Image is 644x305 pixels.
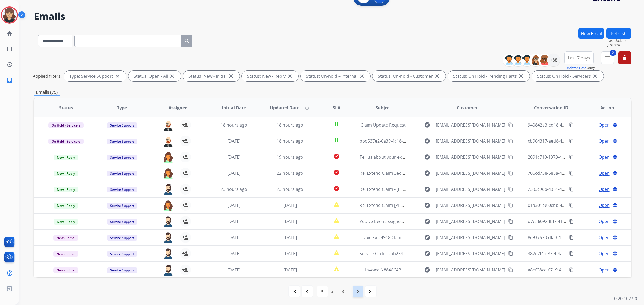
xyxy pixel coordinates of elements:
img: agent-avatar [163,168,174,179]
span: New - Reply [54,203,78,209]
mat-icon: first_page [291,288,298,295]
span: cb964317-aed8-48fc-9040-65a81090ebf1 [528,138,609,144]
span: 19 hours ago [277,154,303,160]
mat-icon: explore [424,170,430,176]
div: Status: On Hold - Pending Parts [448,71,530,81]
span: Conversation ID [534,105,568,111]
h2: Emails [34,11,631,22]
span: [EMAIL_ADDRESS][DOMAIN_NAME] [436,186,505,192]
span: Open [599,267,610,273]
span: Open [599,186,610,192]
mat-icon: content_copy [569,251,574,256]
span: Service Support [107,139,137,144]
span: [DATE] [227,170,241,176]
mat-icon: content_copy [508,122,513,127]
span: [DATE] [227,267,241,273]
span: Re: Extend Claim - [PERSON_NAME] - Claim ID: 61e5ad39-2d74-4431-8044-3d0781ba88b9 [360,186,536,192]
span: Updated Date [270,105,299,111]
span: [DATE] [283,218,297,224]
span: Invoice #D4918 Claim ID:a744fba7-6639-40ba-adee-90cecf639ac4 [360,235,490,240]
mat-icon: person_add [182,267,189,273]
span: Service Support [107,267,137,273]
span: 18 hours ago [221,122,247,128]
span: [EMAIL_ADDRESS][DOMAIN_NAME] [436,250,505,257]
span: [EMAIL_ADDRESS][DOMAIN_NAME] [436,234,505,241]
mat-icon: close [434,73,440,79]
div: Status: On Hold - Servicers [532,71,604,81]
span: New - Initial [53,267,78,273]
mat-icon: person_add [182,234,189,241]
span: 387e7f4d-87ef-4a09-85ce-d41217ea74a1 [528,251,609,256]
div: +88 [547,54,560,66]
mat-icon: list_alt [6,46,13,52]
mat-icon: language [613,219,617,224]
button: Refresh [606,28,631,39]
span: On Hold - Servicers [48,139,84,144]
span: [DATE] [227,251,241,256]
mat-icon: language [613,203,617,208]
mat-icon: language [613,155,617,159]
mat-icon: explore [424,234,430,241]
mat-icon: person_add [182,218,189,225]
img: agent-avatar [163,216,174,227]
mat-icon: close [358,73,365,79]
span: 8c937673-dfa3-4d40-becf-1102e69dcdcd [528,235,609,240]
mat-icon: menu [604,55,611,61]
mat-icon: explore [424,122,430,128]
span: Customer [457,105,478,111]
p: Applied filters: [33,73,62,79]
p: 0.20.1027RC [614,295,639,302]
div: Type: Service Support [64,71,126,81]
span: You've been assigned a new service order: 106cad9c-3de7-4504-957b-ae90abc9fd19 [360,218,528,224]
mat-icon: navigate_next [355,288,361,295]
span: [EMAIL_ADDRESS][DOMAIN_NAME] [436,138,505,144]
div: Status: New - Reply [242,71,298,81]
span: New - Reply [54,219,78,225]
span: Service Order 2ab23481-b7fc-4fee-b7cc-32d5abd23e25 with Velofix was Rescheduled [360,251,530,256]
span: Service Support [107,203,137,209]
span: Service Support [107,122,137,128]
mat-icon: person_add [182,154,189,160]
mat-icon: content_copy [508,203,513,208]
mat-icon: content_copy [508,139,513,143]
mat-icon: arrow_downward [304,105,310,111]
img: agent-avatar [163,232,174,243]
mat-icon: content_copy [569,235,574,240]
button: New Email [578,28,604,39]
span: [DATE] [283,251,297,256]
span: 23 hours ago [277,186,303,192]
span: Open [599,234,610,241]
mat-icon: content_copy [508,267,513,272]
span: [EMAIL_ADDRESS][DOMAIN_NAME] [436,154,505,160]
mat-icon: check_circle [333,169,340,176]
mat-icon: content_copy [508,171,513,176]
span: Claim Update Request [361,122,406,128]
span: Invoice N884A64B [365,267,401,273]
p: Emails (75) [34,89,60,96]
img: agent-avatar [163,248,174,259]
mat-icon: person_add [182,202,189,209]
mat-icon: language [613,139,617,143]
span: Open [599,122,610,128]
mat-icon: inbox [6,77,13,83]
mat-icon: check_circle [333,153,340,159]
mat-icon: history [6,61,13,68]
div: Status: New - Initial [183,71,240,81]
mat-icon: explore [424,250,430,257]
span: Re: Extend Claim 3ed684ba-e83f-43be-97c0-917616b9f0c1 Part Inquiry [PERSON_NAME] / 732178 [360,170,553,176]
mat-icon: navigate_before [304,288,310,295]
div: Status: Open - All [128,71,181,81]
span: Open [599,138,610,144]
span: Tell us about your experience with SUPER73! [360,154,449,160]
img: agent-avatar [163,265,174,276]
mat-icon: delete [621,55,628,61]
span: 18 hours ago [277,122,303,128]
mat-icon: language [613,187,617,192]
mat-icon: explore [424,186,430,192]
mat-icon: report_problem [333,233,340,240]
span: Type [117,105,127,111]
span: [DATE] [227,235,241,240]
mat-icon: close [518,73,524,79]
span: 01a301ee-0cbb-44ac-ac77-d72ac4a7eca0 [528,202,610,208]
span: 2091c710-1373-46e7-883a-bf3b2914d681 [528,154,610,160]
